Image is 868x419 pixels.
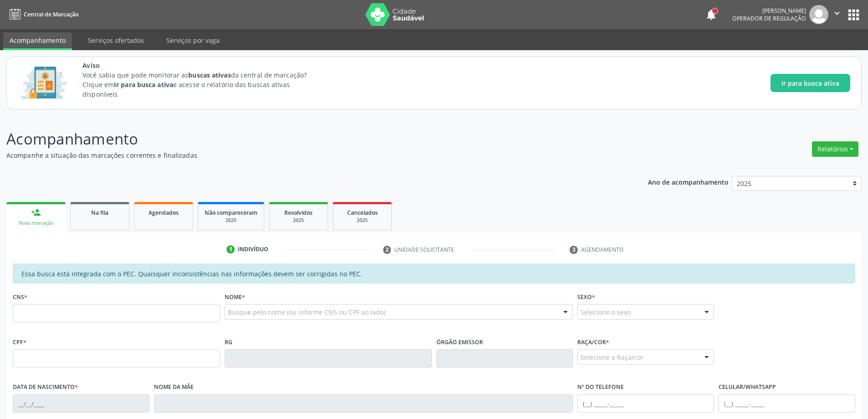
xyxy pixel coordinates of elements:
span: Aviso [82,61,324,70]
p: Ano de acompanhamento [648,176,729,187]
input: (__) _____-_____ [577,394,714,413]
span: Resolvidos [284,209,313,217]
div: 2025 [205,217,257,224]
label: Nome da mãe [154,380,194,394]
div: person_add [31,207,41,217]
p: Acompanhamento [6,128,605,150]
div: [PERSON_NAME] [732,7,806,15]
label: CNS [13,290,27,304]
div: Nova marcação [13,220,59,227]
img: img [809,5,828,24]
strong: buscas ativas [188,71,231,79]
a: Serviços por vaga [160,32,226,48]
button: Ir para busca ativa [770,74,850,92]
input: __/__/____ [13,394,149,413]
img: Imagem de CalloutCard [18,62,70,103]
span: Não compareceram [205,209,257,217]
strong: Ir para busca ativa [114,80,173,89]
span: Cancelados [347,209,378,217]
label: Raça/cor [577,335,609,349]
a: Acompanhamento [3,32,72,50]
label: Nº do Telefone [577,380,624,394]
input: (__) _____-_____ [719,394,855,413]
p: Acompanhe a situação das marcações correntes e finalizadas [6,150,605,160]
span: Na fila [91,209,108,217]
p: Você sabia que pode monitorar as da central de marcação? Clique em e acesse o relatório das busca... [82,70,324,99]
button: notifications [705,8,718,21]
label: Sexo [577,290,595,304]
span: Ir para busca ativa [781,78,839,88]
label: Data de nascimento [13,380,78,394]
a: Central de Marcação [6,7,78,22]
span: Selecione o sexo [580,307,631,317]
button: apps [846,7,862,23]
label: CPF [13,335,26,349]
span: Operador de regulação [732,15,806,22]
div: 2025 [276,217,321,224]
label: Celular/WhatsApp [719,380,776,394]
label: RG [225,335,232,349]
span: Selecione a Raça/cor [580,352,643,362]
div: Indivíduo [238,245,268,253]
label: Órgão emissor [437,335,483,349]
div: 2025 [339,217,385,224]
span: Busque pelo nome (ou informe CNS ou CPF ao lado) [228,307,385,317]
span: Central de Marcação [24,10,78,18]
div: Essa busca está integrada com o PEC. Quaisquer inconsistências nas informações devem ser corrigid... [13,264,855,284]
i:  [832,8,842,18]
button: Relatórios [812,141,858,157]
div: 1 [226,245,235,253]
label: Nome [225,290,245,304]
span: Agendados [149,209,179,217]
a: Serviços ofertados [82,32,150,48]
button:  [828,5,846,24]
